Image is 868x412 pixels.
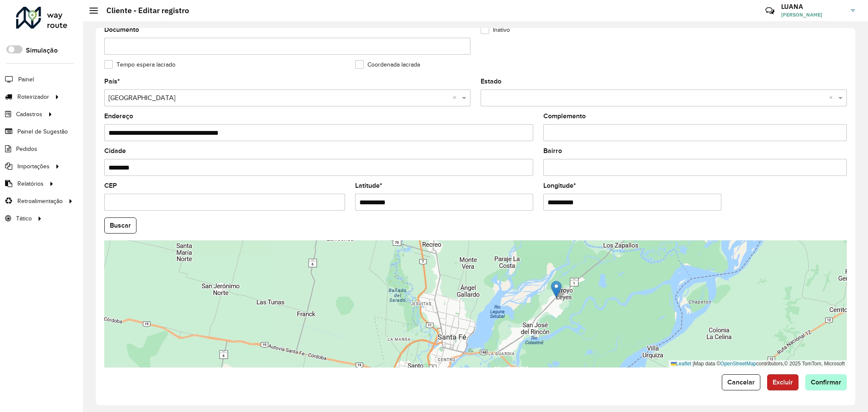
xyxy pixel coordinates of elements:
[17,197,63,206] span: Retroalimentação
[773,379,793,386] span: Excluir
[18,75,34,84] span: Painel
[17,162,50,171] span: Importações
[16,110,42,119] span: Cadastros
[453,93,460,103] span: Clear all
[104,25,139,35] label: Documento
[17,127,68,136] span: Painel de Sugestão
[829,93,836,103] span: Clear all
[781,11,845,19] span: [PERSON_NAME]
[669,360,847,367] div: Map data © contributors,© 2025 TomTom, Microsoft
[26,45,58,56] label: Simulação
[722,374,760,390] button: Cancelar
[481,76,501,86] label: Estado
[17,92,49,101] span: Roteirizador
[671,361,691,367] a: Leaflet
[17,179,44,188] span: Relatórios
[721,361,757,367] a: OpenStreetMap
[481,25,510,34] label: Inativo
[104,181,117,191] label: CEP
[104,76,120,86] label: País
[98,6,189,15] h2: Cliente - Editar registro
[355,60,420,69] label: Coordenada lacrada
[104,60,175,69] label: Tempo espera lacrado
[761,2,779,20] a: Contato Rápido
[355,181,382,191] label: Latitude
[104,217,136,234] button: Buscar
[543,111,586,121] label: Complemento
[16,214,32,223] span: Tático
[727,379,755,386] span: Cancelar
[104,111,133,121] label: Endereço
[543,146,562,156] label: Bairro
[543,181,576,191] label: Longitude
[551,281,562,298] img: Marker
[104,146,126,156] label: Cidade
[781,3,845,11] h3: LUANA
[805,374,847,390] button: Confirmar
[767,374,798,390] button: Excluir
[693,361,694,367] span: |
[811,379,841,386] span: Confirmar
[16,145,37,153] span: Pedidos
